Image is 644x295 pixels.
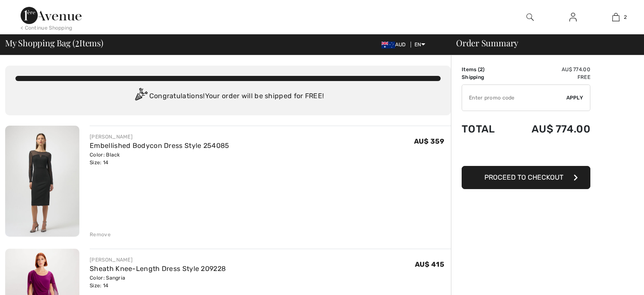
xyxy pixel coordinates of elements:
[462,144,590,163] iframe: PayPal
[526,12,534,22] img: search the website
[462,166,590,189] button: Proceed to Checkout
[21,7,82,24] img: 1ère Avenue
[569,12,577,22] img: My Info
[90,265,226,273] a: Sheath Knee-Length Dress Style 209228
[462,66,508,73] td: Items ( )
[462,114,508,144] td: Total
[566,94,584,102] span: Apply
[90,231,111,238] div: Remove
[381,42,395,48] img: Australian Dollar
[414,137,444,145] span: AU$ 359
[624,13,627,21] span: 2
[21,24,73,32] div: < Continue Shopping
[508,73,590,81] td: Free
[5,39,103,47] span: My Shopping Bag ( Items)
[595,12,637,22] a: 2
[90,133,229,141] div: [PERSON_NAME]
[612,12,620,22] img: My Bag
[480,66,483,72] span: 2
[462,85,566,111] input: Promo code
[75,36,79,48] span: 2
[508,66,590,73] td: AU$ 774.00
[90,141,229,150] a: Embellished Bodycon Dress Style 254085
[462,73,508,81] td: Shipping
[132,88,149,105] img: Congratulation2.svg
[90,274,226,289] div: Color: Sangria Size: 14
[484,173,563,181] span: Proceed to Checkout
[415,260,444,268] span: AU$ 415
[5,126,79,237] img: Embellished Bodycon Dress Style 254085
[446,39,639,47] div: Order Summary
[90,151,229,166] div: Color: Black Size: 14
[508,114,590,144] td: AU$ 774.00
[562,12,584,23] a: Sign In
[414,42,425,48] span: EN
[381,42,409,48] span: AUD
[90,256,226,264] div: [PERSON_NAME]
[15,88,441,105] div: Congratulations! Your order will be shipped for FREE!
